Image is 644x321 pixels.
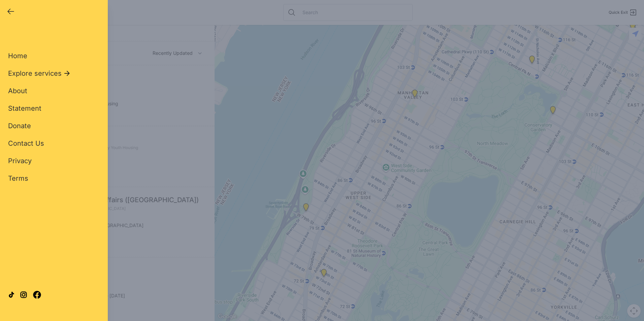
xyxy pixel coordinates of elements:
span: Explore services [8,69,62,78]
a: Privacy [8,156,32,166]
span: Privacy [8,157,32,165]
a: About [8,86,27,96]
button: Explore services [8,69,71,78]
span: Contact Us [8,139,44,147]
span: Donate [8,122,31,130]
a: Donate [8,121,31,131]
a: Contact Us [8,139,44,148]
a: Statement [8,104,41,113]
a: Home [8,51,27,61]
span: About [8,87,27,95]
span: Terms [8,174,28,182]
span: Statement [8,104,41,112]
a: Terms [8,174,28,183]
span: Home [8,52,27,60]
